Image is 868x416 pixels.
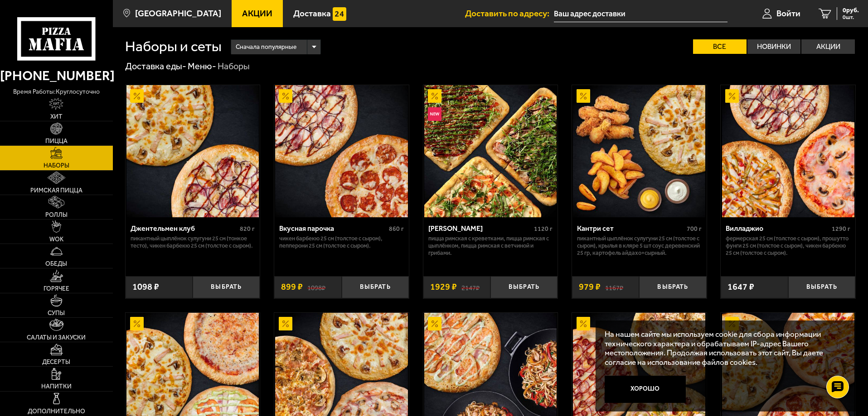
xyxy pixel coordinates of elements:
img: Акционный [428,89,441,103]
span: 1098 ₽ [132,282,159,292]
span: [GEOGRAPHIC_DATA] [135,9,221,18]
p: Пицца Римская с креветками, Пицца Римская с цыплёнком, Пицца Римская с ветчиной и грибами. [428,235,553,257]
span: Доставка [293,9,331,18]
a: АкционныйВилладжио [721,85,855,217]
img: Акционный [577,89,590,103]
span: Римская пицца [30,187,82,194]
span: Горячее [44,286,69,292]
span: 1647 ₽ [727,282,754,292]
s: 2147 ₽ [461,282,480,292]
span: 979 ₽ [579,282,601,292]
div: Вкусная парочка [279,224,387,233]
p: Фермерская 25 см (толстое с сыром), Прошутто Фунги 25 см (толстое с сыром), Чикен Барбекю 25 см (... [726,235,850,257]
a: Доставка еды- [125,61,186,72]
a: Меню- [188,61,216,72]
img: Вкусная парочка [275,85,407,217]
span: 0 шт. [843,14,859,20]
span: Супы [48,310,65,316]
span: WOK [49,236,63,243]
a: АкционныйВкусная парочка [274,85,409,217]
p: Пикантный цыплёнок сулугуни 25 см (тонкое тесто), Чикен Барбекю 25 см (толстое с сыром). [131,235,255,249]
img: Новинка [428,107,441,121]
img: Акционный [725,317,739,330]
p: На нашем сайте мы используем cookie для сбора информации технического характера и обрабатываем IP... [605,330,842,367]
img: Джентельмен клуб [126,85,259,217]
span: 860 г [389,225,404,233]
span: 700 г [687,225,702,233]
span: 1120 г [534,225,553,233]
span: Доставить по адресу: [465,9,554,18]
button: Выбрать [193,276,260,298]
div: Джентельмен клуб [131,224,238,233]
img: 15daf4d41897b9f0e9f617042186c801.svg [333,7,346,21]
div: Кантри сет [577,224,684,233]
img: Акционный [577,317,590,330]
img: Акционный [130,89,144,103]
span: Акции [242,9,272,18]
button: Выбрать [788,276,855,298]
img: Мама Миа [424,85,557,217]
s: 1098 ₽ [307,282,325,292]
span: 899 ₽ [281,282,303,292]
button: Выбрать [639,276,706,298]
p: Пикантный цыплёнок сулугуни 25 см (толстое с сыром), крылья в кляре 5 шт соус деревенский 25 гр, ... [577,235,702,257]
span: 1929 ₽ [430,282,457,292]
label: Все [693,39,747,54]
img: Акционный [725,89,739,103]
button: Хорошо [605,376,686,403]
img: Вилладжио [722,85,854,217]
span: 820 г [240,225,255,233]
div: [PERSON_NAME] [428,224,532,233]
span: 0 руб. [843,7,859,14]
img: Акционный [130,317,144,330]
span: Войти [776,9,800,18]
span: Хит [50,114,63,120]
s: 1167 ₽ [605,282,623,292]
div: Вилладжио [726,224,829,233]
label: Акции [801,39,855,54]
h1: Наборы и сеты [125,39,222,54]
span: Наборы [44,163,69,169]
a: АкционныйКантри сет [572,85,707,217]
span: Пицца [45,138,68,144]
img: Акционный [279,89,292,103]
span: Обеды [45,261,67,267]
span: Салаты и закуски [27,335,86,341]
label: Новинки [747,39,801,54]
input: Ваш адрес доставки [554,5,727,22]
span: Напитки [41,383,72,390]
span: Роллы [45,212,68,218]
a: АкционныйДжентельмен клуб [126,85,260,217]
span: Дополнительно [28,408,85,415]
p: Чикен Барбекю 25 см (толстое с сыром), Пепперони 25 см (толстое с сыром). [279,235,404,249]
button: Выбрать [342,276,409,298]
span: 1290 г [832,225,850,233]
button: Выбрать [490,276,558,298]
div: Наборы [218,61,250,72]
span: Сначала популярные [236,38,296,56]
img: Акционный [279,317,292,330]
img: Акционный [428,317,441,330]
span: Десерты [42,359,70,365]
img: Кантри сет [573,85,705,217]
a: АкционныйНовинкаМама Миа [423,85,558,217]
